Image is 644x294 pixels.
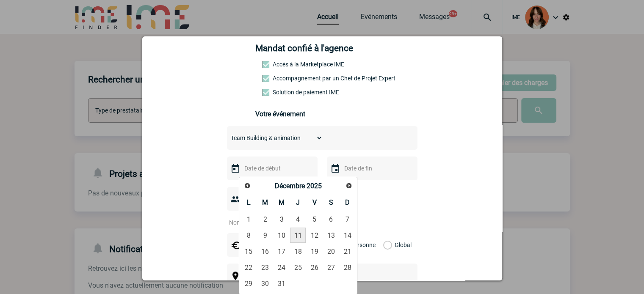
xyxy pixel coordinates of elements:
a: 8 [241,228,257,243]
label: Conformité aux process achat client, Prise en charge de la facturation, Mutualisation de plusieur... [262,89,299,96]
a: 13 [323,228,339,243]
span: Suivant [345,182,352,189]
a: 29 [241,276,257,291]
a: 21 [340,244,355,259]
span: Précédent [244,182,251,189]
span: 2025 [306,182,321,190]
a: 20 [323,244,339,259]
a: 2 [257,212,273,227]
a: 25 [290,260,306,275]
a: 18 [290,244,306,259]
a: 23 [257,260,273,275]
a: 15 [241,244,257,259]
span: Samedi [329,198,333,206]
span: Dimanche [345,198,350,206]
a: 5 [307,212,322,227]
a: 24 [274,260,290,275]
a: 31 [274,276,290,291]
a: 19 [307,244,322,259]
span: Jeudi [296,198,300,206]
a: 26 [307,260,322,275]
a: 22 [241,260,257,275]
a: 1 [241,212,257,227]
a: 16 [257,244,273,259]
label: Global [383,233,389,257]
a: 17 [274,244,290,259]
label: Prestation payante [262,75,299,82]
input: Nombre de participants [227,217,307,228]
span: Mercredi [279,198,285,206]
a: 9 [257,228,273,243]
input: Date de fin [342,163,401,174]
a: 4 [290,212,306,227]
span: Vendredi [312,198,317,206]
a: 27 [323,260,339,275]
span: Lundi [247,198,251,206]
a: 30 [257,276,273,291]
a: 11 [290,228,306,243]
a: Précédent [241,180,254,192]
a: 6 [323,212,339,227]
a: 10 [274,228,290,243]
input: Date de début [242,163,301,174]
a: 12 [307,228,322,243]
a: 3 [274,212,290,227]
span: Mardi [262,198,268,206]
h4: Mandat confié à l'agence [255,43,353,53]
a: Suivant [343,180,355,192]
a: 28 [340,260,355,275]
a: 7 [340,212,355,227]
h3: Votre événement [255,110,389,118]
a: 14 [340,228,355,243]
span: Décembre [274,182,304,190]
label: Accès à la Marketplace IME [262,61,299,68]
